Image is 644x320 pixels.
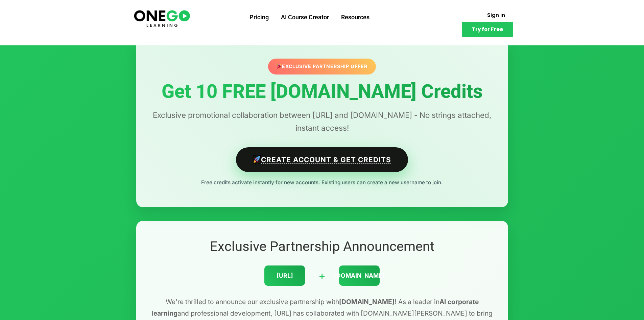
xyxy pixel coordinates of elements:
[277,64,282,69] img: 🎉
[150,178,495,187] p: Free credits activate instantly for new accounts. Existing users can create a new username to join.
[462,22,513,37] a: Try for Free
[472,27,503,32] span: Try for Free
[150,81,495,102] h1: Get 10 FREE [DOMAIN_NAME] Credits
[243,8,275,26] a: Pricing
[254,156,261,163] img: 🚀
[150,238,495,255] h2: Exclusive Partnership Announcement
[479,8,513,22] a: Sign in
[339,298,395,306] strong: [DOMAIN_NAME]
[236,147,408,172] a: Create Account & Get Credits
[275,8,335,26] a: AI Course Creator
[318,267,326,284] div: +
[264,265,305,286] div: [URL]
[487,13,505,18] span: Sign in
[268,59,376,74] div: Exclusive Partnership Offer
[150,109,495,134] p: Exclusive promotional collaboration between [URL] and [DOMAIN_NAME] - No strings attached, instan...
[335,8,376,26] a: Resources
[339,265,380,286] div: [DOMAIN_NAME]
